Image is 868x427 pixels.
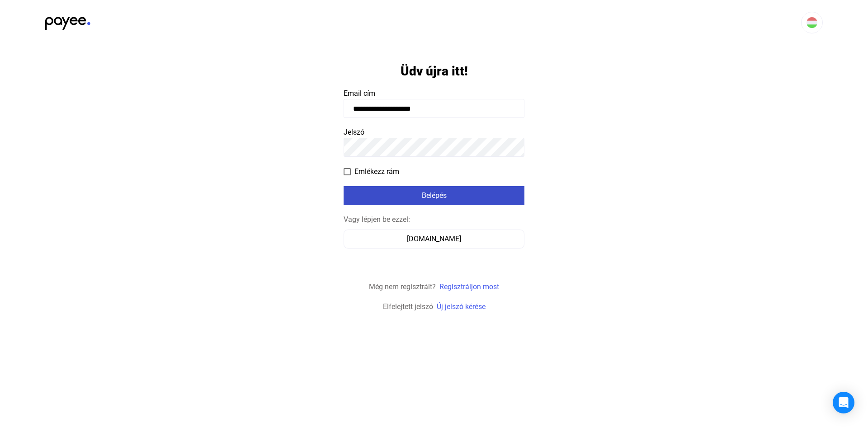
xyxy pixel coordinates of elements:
[833,392,854,413] div: Open Intercom Messenger
[344,214,524,225] div: Vagy lépjen be ezzel:
[801,12,823,33] button: HU
[344,230,524,249] button: [DOMAIN_NAME]
[807,17,817,28] img: HU
[437,302,486,311] a: Új jelszó kérése
[347,234,521,244] div: [DOMAIN_NAME]
[369,282,436,291] span: Még nem regisztrált?
[45,12,90,30] img: black-payee-blue-dot.svg
[344,128,364,136] span: Jelszó
[344,89,375,98] span: Email cím
[401,63,468,79] h1: Üdv újra itt!
[344,186,524,205] button: Belépés
[383,302,433,311] span: Elfelejtett jelszó
[344,235,524,243] a: [DOMAIN_NAME]
[439,282,499,291] a: Regisztráljon most
[346,190,522,201] div: Belépés
[354,166,399,177] span: Emlékezz rám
